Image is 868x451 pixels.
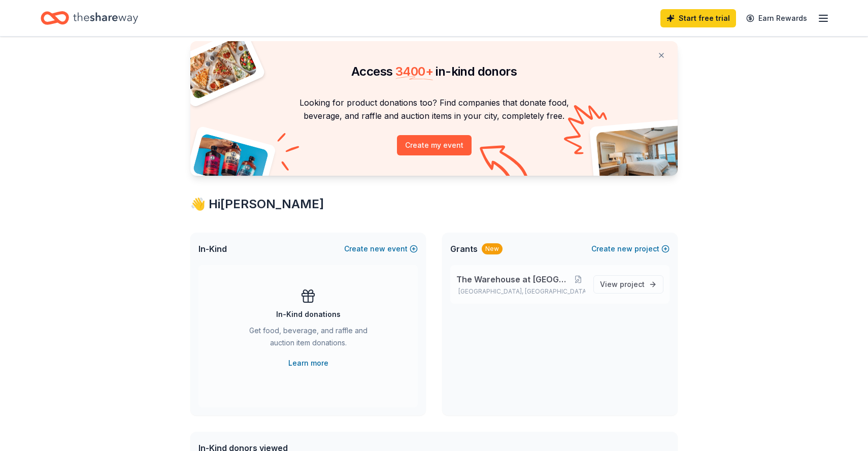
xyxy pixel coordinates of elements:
span: project [620,280,645,288]
span: 3400 + [395,64,433,79]
a: Home [41,6,138,30]
a: View project [593,275,663,294]
img: Curvy arrow [480,145,530,183]
div: In-Kind donations [276,308,341,320]
button: Create my event [397,135,472,155]
span: Access in-kind donors [351,64,517,79]
p: [GEOGRAPHIC_DATA], [GEOGRAPHIC_DATA] [456,287,585,296]
span: new [370,243,385,255]
span: The Warehouse at [GEOGRAPHIC_DATA] [456,273,571,285]
div: New [482,243,503,254]
div: 👋 Hi [PERSON_NAME] [190,196,678,212]
p: Looking for product donations too? Find companies that donate food, beverage, and raffle and auct... [203,96,665,123]
div: Get food, beverage, and raffle and auction item donations. [239,325,377,353]
img: Pizza [179,35,258,100]
span: View [600,278,645,291]
span: Grants [450,243,478,255]
button: Createnewevent [344,243,418,255]
a: Learn more [288,357,328,369]
span: new [617,243,632,255]
span: In-Kind [198,243,227,255]
a: Earn Rewards [740,9,813,27]
a: Start free trial [660,9,736,27]
button: Createnewproject [591,243,670,255]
